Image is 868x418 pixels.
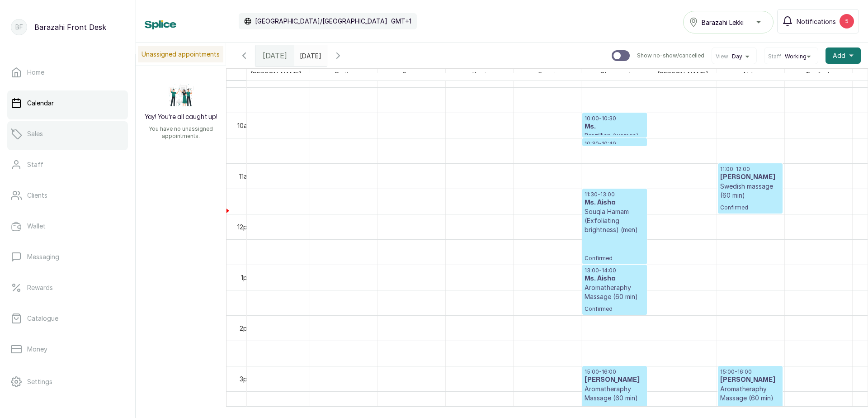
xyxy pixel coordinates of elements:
a: Settings [7,369,128,394]
div: 5 [840,14,854,28]
p: Aromatheraphy Massage (60 min) [720,385,780,403]
p: 11:30 - 13:00 [585,191,645,198]
a: Rewards [7,275,128,300]
p: Catalogue [27,314,58,323]
span: Barazahi Lekki [702,18,744,27]
span: Confirmed [585,305,645,313]
p: 11:00 - 12:00 [720,166,780,173]
div: 10am [236,121,254,130]
p: Unassigned appointments [138,46,223,62]
a: Calendar [7,90,128,116]
p: Clients [27,191,47,200]
span: Oluwaseyi [598,69,632,80]
p: [GEOGRAPHIC_DATA]/[GEOGRAPHIC_DATA] [255,17,387,26]
p: Calendar [27,99,54,108]
div: 2pm [238,323,254,333]
p: 15:00 - 16:00 [720,368,780,375]
p: GMT+1 [391,17,411,26]
span: Aisha [741,69,760,80]
p: 15:00 - 16:00 [585,368,645,375]
button: ViewDay [716,53,753,60]
span: Day [732,53,742,60]
span: Add [833,51,845,60]
span: [PERSON_NAME] [656,69,710,80]
p: Sales [27,129,43,138]
p: Barazahi Front Desk [34,22,106,33]
span: Taofeek [804,69,833,80]
div: [DATE] [255,45,294,66]
p: Messaging [27,252,59,261]
button: Barazahi Lekki [683,11,774,33]
button: StaffWorking [768,53,814,60]
p: Rewards [27,283,53,292]
a: Money [7,337,128,362]
span: [PERSON_NAME] [249,69,303,80]
p: Swedish massage (60 min) [720,182,780,200]
span: Staff [768,53,781,60]
span: View [716,53,728,60]
p: 10:00 - 10:30 [585,115,645,122]
a: Wallet [7,214,128,239]
a: Staff [7,152,128,177]
p: BF [15,23,23,32]
span: Notifications [797,17,836,26]
span: Purity [333,69,354,80]
p: Souqla Hamam (Exfoliating brightness) (men) [585,207,645,234]
p: You have no unassigned appointments. [141,125,221,140]
p: 13:00 - 14:00 [585,267,645,274]
a: Sales [7,121,128,147]
span: Working [785,53,807,60]
p: Show no-show/cancelled [637,52,704,59]
span: Funmi [537,69,557,80]
p: Settings [27,377,52,386]
div: 1pm [239,273,254,282]
h2: Yay! You’re all caught up! [145,113,217,122]
span: Kemi [471,69,488,80]
h3: Ms. Aisha [585,198,645,207]
a: Catalogue [7,306,128,331]
h3: Ms. Aisha [585,274,645,283]
button: Notifications5 [777,9,859,33]
div: 11am [237,171,254,181]
a: Clients [7,183,128,208]
span: Confirmed [720,204,780,211]
p: Staff [27,160,43,169]
span: [DATE] [263,50,287,61]
button: Add [826,47,861,64]
a: Home [7,60,128,85]
p: 10:30 - 10:40 [585,140,645,147]
h3: [PERSON_NAME] [720,375,780,385]
p: Wallet [27,222,46,231]
p: Aromatheraphy Massage (60 min) [585,385,645,403]
div: 12pm [236,222,254,232]
div: 3pm [238,374,254,384]
p: Aromatheraphy Massage (60 min) [585,283,645,301]
h3: [PERSON_NAME] [720,173,780,182]
p: Money [27,345,47,354]
span: Confirmed [585,255,645,262]
span: Sunny [401,69,423,80]
a: Messaging [7,244,128,270]
p: Brazillian (women) [585,131,645,140]
h3: [PERSON_NAME] [585,375,645,385]
h3: Ms. [585,122,645,131]
p: Home [27,68,44,77]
